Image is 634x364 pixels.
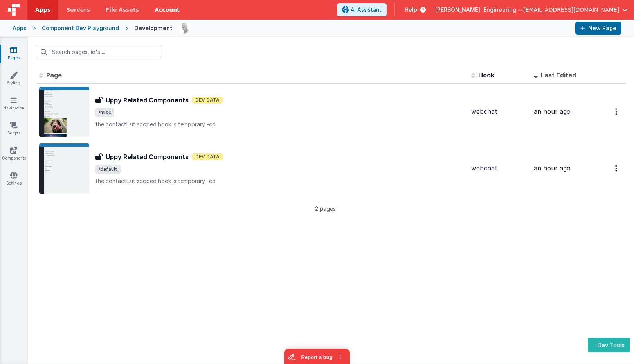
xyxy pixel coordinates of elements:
[534,108,571,115] span: an hour ago
[106,95,189,105] h3: Uppy Related Components
[106,152,189,161] h3: Uppy Related Components
[588,338,630,352] button: Dev Tools
[541,71,576,79] span: Last Edited
[13,24,27,32] div: Apps
[42,24,119,32] div: Component Dev Playground
[435,6,628,14] button: [PERSON_NAME]' Engineering — [EMAIL_ADDRESS][DOMAIN_NAME]
[534,164,571,172] span: an hour ago
[575,22,621,35] button: New Page
[36,204,614,213] p: 2 pages
[35,6,50,14] span: Apps
[192,97,223,104] span: Dev Data
[351,6,382,14] span: AI Assistant
[523,6,619,14] span: [EMAIL_ADDRESS][DOMAIN_NAME]
[95,177,465,185] p: the contactLsit scoped hook is temporary -cd
[134,24,173,32] div: Development
[95,108,114,117] span: /misc
[435,6,523,14] span: [PERSON_NAME]' Engineering —
[36,45,161,59] input: Search pages, id's ...
[611,160,623,176] button: Options
[478,71,494,79] span: Hook
[66,6,90,14] span: Servers
[471,164,528,173] div: webchat
[179,23,190,34] img: 11ac31fe5dc3d0eff3fbbbf7b26fa6e1
[95,120,465,128] p: the contactLsit scoped hook is temporary -cd
[611,104,623,120] button: Options
[192,153,223,160] span: Dev Data
[95,165,121,174] span: /default
[471,107,528,116] div: webchat
[337,3,387,16] button: AI Assistant
[46,71,62,79] span: Page
[106,6,139,14] span: File Assets
[405,6,417,14] span: Help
